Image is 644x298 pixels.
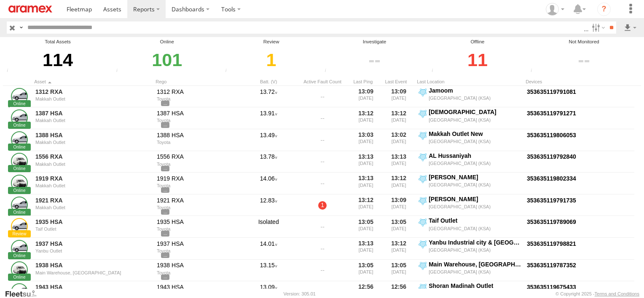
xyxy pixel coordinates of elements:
div: 13.15 [243,261,294,281]
label: Click to View Event Location [417,173,522,194]
div: Shoran Madinah Outlet [429,282,521,290]
div: Click to filter by Online [114,45,220,74]
div: Makkah Outlet New [429,130,521,138]
label: Click to View Event Location [417,152,522,172]
div: [GEOGRAPHIC_DATA] (KSA) [429,117,521,123]
div: [GEOGRAPHIC_DATA] (KSA) [429,204,521,210]
div: 13:13 [DATE] [384,152,413,172]
div: Zeeshan Nadeem [543,3,567,16]
div: [PERSON_NAME] [429,195,521,203]
div: Taif Outlet [429,217,521,224]
div: Makkah Outlet [35,118,151,123]
label: Search Filter Options [588,21,606,34]
div: 13:13 [DATE] [351,173,381,194]
a: Click to View Device Details [527,197,576,204]
div: Assets that have not communicated with the server in the last 24hrs [322,68,335,74]
div: Click to filter by Not Monitored [528,45,640,74]
div: 13:05 [DATE] [351,217,381,237]
a: Click to View Asset Details [11,131,28,148]
div: 12.83 [243,195,294,216]
div: [GEOGRAPHIC_DATA] (KSA) [429,138,521,144]
a: Click to View Device Details [527,175,576,182]
label: Click to View Event Location [417,217,522,237]
div: 14.01 [243,239,294,259]
div: Version: 305.01 [284,291,316,296]
div: Number of assets that have communicated at least once in the last 6hrs [114,68,126,74]
div: 1556 RXA [157,153,239,160]
div: Online [114,38,220,45]
div: Assets that have not communicated at least once with the server in the last 6hrs [223,68,236,74]
label: Click to View Event Location [417,239,522,259]
div: 13:12 [DATE] [384,239,413,259]
span: View Asset Details to show all tags [161,122,169,128]
div: 13:03 [DATE] [351,130,381,150]
div: Click to Sort [351,79,381,85]
div: Toyota [157,205,239,210]
div: © Copyright 2025 - [555,291,639,296]
a: Click to View Device Details [527,110,576,117]
div: Batt. (V) [243,79,294,85]
div: [GEOGRAPHIC_DATA] (KSA) [429,247,521,253]
div: 1387 HSA [157,109,239,117]
div: 1938 HSA [157,261,239,269]
a: 1938 HSA [35,261,151,269]
div: Makkah Outlet [35,140,151,145]
a: Click to View Device Details [527,262,576,269]
div: AL Hussaniyah [429,152,521,160]
label: Click to View Event Location [417,261,522,281]
div: 1388 HSA [157,131,239,139]
div: Makkah Outlet [35,205,151,210]
div: Jamoom [429,87,521,94]
span: View Asset Details to show all tags [161,166,169,171]
label: Click to View Event Location [417,195,522,216]
a: 1312 RXA [35,88,151,96]
div: Yanbu Outlet [35,248,151,253]
div: Makkah Outlet [35,183,151,188]
i: ? [597,3,611,16]
a: Click to View Asset Details [11,153,28,170]
div: [DEMOGRAPHIC_DATA] [429,108,521,116]
div: Click to Sort [156,79,240,85]
a: Click to View Device Details [527,153,576,160]
a: Click to View Device Details [527,88,576,95]
label: Click to View Event Location [417,108,522,128]
label: Click to View Event Location [417,130,522,150]
div: Taif Outlet [35,226,151,231]
span: View Asset Details to show all tags [161,187,169,193]
div: Click to filter by Review [223,45,320,74]
span: View Asset Details to show all tags [161,101,169,106]
div: 13:09 [DATE] [384,195,413,216]
div: Click to Sort [34,79,152,85]
label: Click to View Event Location [417,87,522,107]
div: Yanbu Industrial city & [GEOGRAPHIC_DATA] [429,239,521,246]
div: 114 [4,45,111,74]
a: Click to View Asset Details [11,197,28,213]
div: [GEOGRAPHIC_DATA] (KSA) [429,95,521,101]
div: 13:12 [DATE] [384,108,413,128]
div: Toyota [157,96,239,101]
div: 1919 RXA [157,175,239,182]
div: 13:09 [DATE] [384,87,413,107]
div: 1943 HSA [157,283,239,291]
div: [GEOGRAPHIC_DATA] (KSA) [429,182,521,188]
a: Click to View Asset Details [11,175,28,192]
span: View Asset Details to show all tags [161,253,169,258]
span: View Asset Details to show all tags [161,209,169,215]
div: 13:05 [DATE] [384,261,413,281]
a: 1387 HSA [35,109,151,117]
a: Click to View Device Details [527,284,576,290]
div: Toyota [157,162,239,167]
div: 13:12 [DATE] [351,195,381,216]
a: Click to View Device Details [527,218,576,225]
label: Search Query [18,21,24,34]
div: Investigate [322,38,427,45]
div: 1312 RXA [157,88,239,96]
div: Toyota [157,118,239,123]
a: Click to View Asset Details [11,240,28,257]
div: Click to filter by Offline [429,45,526,74]
div: 13.72 [243,87,294,107]
div: [GEOGRAPHIC_DATA] (KSA) [429,226,521,231]
div: Toyota [157,248,239,253]
div: The health of these assets types is not monitored. [528,68,541,74]
label: Export results as... [623,21,637,34]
